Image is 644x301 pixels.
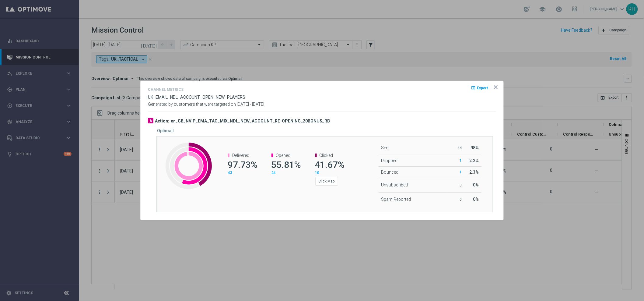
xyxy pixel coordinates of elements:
[450,183,462,188] p: 0
[470,84,489,91] button: open_in_browser Export
[276,153,290,158] span: Opened
[493,84,499,90] opti-icon: icon
[471,85,476,90] i: open_in_browser
[473,197,479,202] span: 0%
[148,102,236,107] span: Generated by customers that were targeted on
[320,153,333,158] span: Clicked
[271,159,301,170] span: 55.81%
[228,159,257,170] span: 97.73%
[381,145,390,150] span: Sent
[460,170,462,174] span: 1
[315,171,320,175] span: 10
[471,145,479,150] span: 98%
[450,197,462,202] p: 0
[148,118,153,123] div: A
[473,182,479,187] span: 0%
[155,118,169,124] h3: Action:
[470,170,479,175] span: 2.3%
[271,171,276,175] span: 24
[381,197,411,202] span: Spam Reported
[157,128,174,133] h5: Optimail
[148,95,245,100] span: UK_EMAIL_NDL_ACCOUNT_OPEN_NEW_PLAYERS
[171,118,330,124] h3: en_GB_NVIP_EMA_TAC_MIX_NDL_NEW_ACCOUNT_RE-OPENING_20BONUS_RB
[228,171,232,175] span: 43
[232,153,249,158] span: Delivered
[477,86,488,90] span: Export
[470,158,479,163] span: 2.2%
[381,182,408,187] span: Unsubscribed
[315,177,338,186] button: Click Map
[148,87,184,92] h4: Channel Metrics
[381,158,397,163] span: Dropped
[237,102,264,107] span: [DATE] - [DATE]
[315,159,345,170] span: 41.67%
[381,170,398,175] span: Bounced
[450,145,462,150] p: 44
[460,158,462,163] span: 1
